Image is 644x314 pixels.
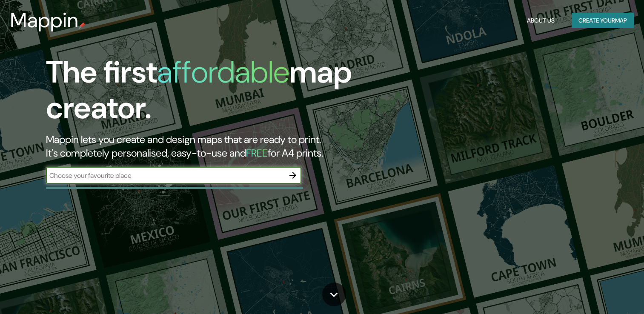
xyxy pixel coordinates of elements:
font: Create your map [578,15,627,26]
button: Create yourmap [572,13,634,29]
input: Choose your favourite place [46,171,284,180]
h1: affordable [157,52,289,92]
img: mappin-pin [79,22,86,29]
h2: Mappin lets you create and design maps that are ready to print. It's completely personalised, eas... [46,133,368,160]
h3: Mappin [10,9,79,32]
font: About Us [527,15,555,26]
button: About Us [524,13,558,29]
h5: FREE [246,146,268,160]
h1: The first map creator. [46,54,368,133]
